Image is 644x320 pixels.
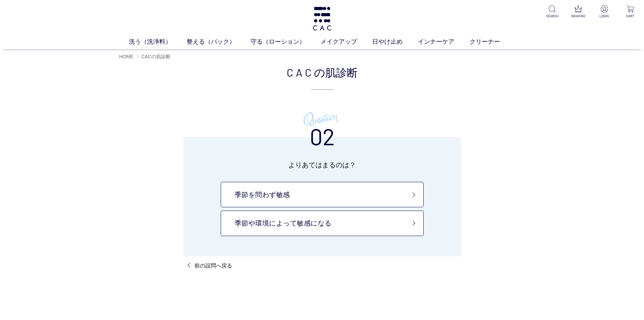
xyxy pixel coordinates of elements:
[622,14,639,19] p: CART
[194,262,232,270] p: 前の設問へ戻る
[129,37,187,46] a: 洗う（洗浄料）
[187,37,251,46] a: 整える（パック）
[622,5,639,19] a: CART
[200,159,445,171] p: よりあてはまるのは？
[314,64,358,80] span: の肌診断
[570,5,587,19] a: RANKING
[251,37,320,46] a: 守る（ローション）
[544,14,560,19] p: SEARCH
[544,5,560,19] a: SEARCH
[119,54,134,59] a: HOME
[310,108,335,148] h3: 02
[221,211,424,236] a: 季節や環境によって敏感になる
[470,37,515,46] a: クリーナー
[372,37,418,46] a: 日やけ止め
[141,54,170,59] span: CACの肌診断
[137,54,172,60] li: 〉
[570,14,587,19] p: RANKING
[418,37,470,46] a: インナーケア
[221,182,424,207] a: 季節を問わず敏感
[596,14,613,19] p: LOGIN
[189,262,232,270] a: 前の設問へ戻る
[596,5,613,19] a: LOGIN
[320,37,372,46] a: メイクアップ
[312,7,332,30] img: logo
